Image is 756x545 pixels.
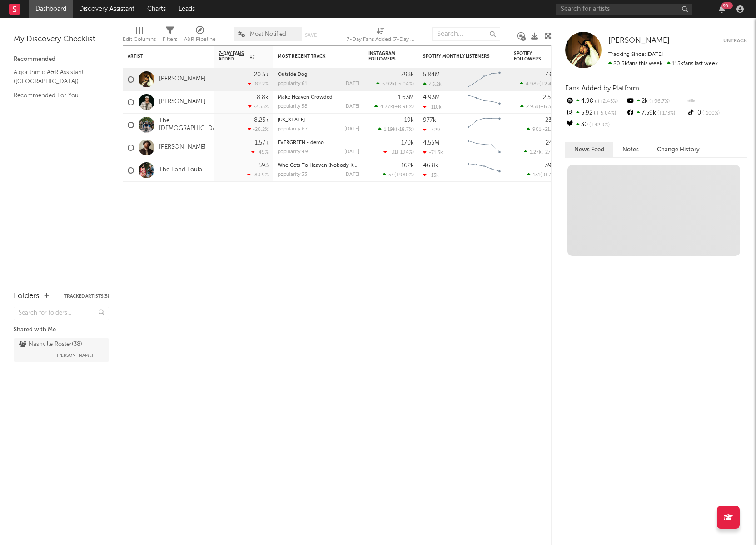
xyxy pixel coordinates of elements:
[530,150,542,155] span: 1.27k
[656,111,675,116] span: +173 %
[520,81,559,87] div: ( )
[259,163,269,169] div: 593
[565,85,639,92] span: Fans Added by Platform
[394,105,413,110] span: +8.96 %
[721,2,733,9] div: 99 +
[184,34,216,45] div: A&R Pipeline
[278,127,308,132] div: popularity: 67
[376,81,414,87] div: ( )
[344,104,359,109] div: [DATE]
[397,127,413,132] span: -18.7 %
[543,95,559,100] div: 2.56M
[344,81,359,86] div: [DATE]
[383,149,414,155] div: ( )
[608,61,718,66] span: 115k fans last week
[398,95,414,100] div: 1.63M
[613,142,648,157] button: Notes
[514,51,546,62] div: Spotify Followers
[396,82,413,87] span: -5.04 %
[608,52,663,57] span: Tracking Since: [DATE]
[565,119,626,131] div: 30
[626,107,686,119] div: 7.59k
[254,72,269,78] div: 20.5k
[278,118,305,123] a: [US_STATE]
[57,350,93,361] span: [PERSON_NAME]
[546,72,559,78] div: 465k
[423,127,440,133] div: -429
[423,172,439,178] div: -13k
[14,54,109,65] div: Recommended
[401,72,414,78] div: 793k
[378,126,414,132] div: ( )
[374,104,414,110] div: ( )
[423,95,440,100] div: 4.93M
[163,23,177,49] div: Filters
[542,127,558,132] span: -21.4 %
[597,99,618,104] span: +2.45 %
[248,81,269,87] div: -82.2 %
[255,140,269,146] div: 1.57k
[14,90,100,100] a: Recommended For You
[404,117,414,123] div: 19k
[14,291,40,302] div: Folders
[556,4,692,15] input: Search for artists
[423,140,439,146] div: 4.55M
[163,34,177,45] div: Filters
[423,81,442,87] div: 45.2k
[14,67,100,86] a: Algorithmic A&R Assistant ([GEOGRAPHIC_DATA])
[64,294,109,299] button: Tracked Artists(5)
[686,95,747,107] div: --
[344,150,359,155] div: [DATE]
[423,150,443,155] div: -71.3k
[524,149,559,155] div: ( )
[423,54,491,59] div: Spotify Monthly Listeners
[19,339,82,350] div: Nashville Roster ( 38 )
[608,36,670,45] a: [PERSON_NAME]
[384,127,396,132] span: 1.19k
[159,117,225,133] a: The [DEMOGRAPHIC_DATA]
[219,51,248,62] span: 7-Day Fans Added
[250,31,286,37] span: Most Notified
[248,126,269,132] div: -20.2 %
[542,173,558,178] span: -0.76 %
[608,37,670,45] span: [PERSON_NAME]
[398,150,413,155] span: -194 %
[389,150,397,155] span: -31
[278,72,359,77] div: Outside Dog
[278,163,359,168] div: Who Gets To Heaven (Nobody Knows)
[423,72,440,78] div: 5.84M
[526,105,539,110] span: 2.95k
[14,307,109,320] input: Search for folders...
[184,23,216,49] div: A&R Pipeline
[719,5,725,13] button: 99+
[464,136,505,159] svg: Chart title
[541,82,558,87] span: +2.45 %
[247,172,269,178] div: -83.9 %
[278,140,359,145] div: EVERGREEN - demo
[251,149,269,155] div: -49 %
[543,150,558,155] span: -27.1 %
[159,98,206,106] a: [PERSON_NAME]
[520,104,559,110] div: ( )
[344,172,359,177] div: [DATE]
[701,111,720,116] span: -100 %
[527,172,559,178] div: ( )
[608,61,662,66] span: 20.5k fans this week
[383,172,414,178] div: ( )
[278,118,359,123] div: Tennessee
[278,54,346,59] div: Most Recent Track
[388,173,394,178] span: 54
[278,172,307,177] div: popularity: 33
[278,95,359,100] div: Make Heaven Crowded
[423,117,436,123] div: 977k
[464,114,505,136] svg: Chart title
[423,104,442,110] div: -110k
[14,34,109,45] div: My Discovery Checklist
[565,107,626,119] div: 5.92k
[401,163,414,169] div: 162k
[596,111,616,116] span: -5.04 %
[464,159,505,182] svg: Chart title
[396,173,413,178] span: +980 %
[432,27,500,41] input: Search...
[159,75,206,83] a: [PERSON_NAME]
